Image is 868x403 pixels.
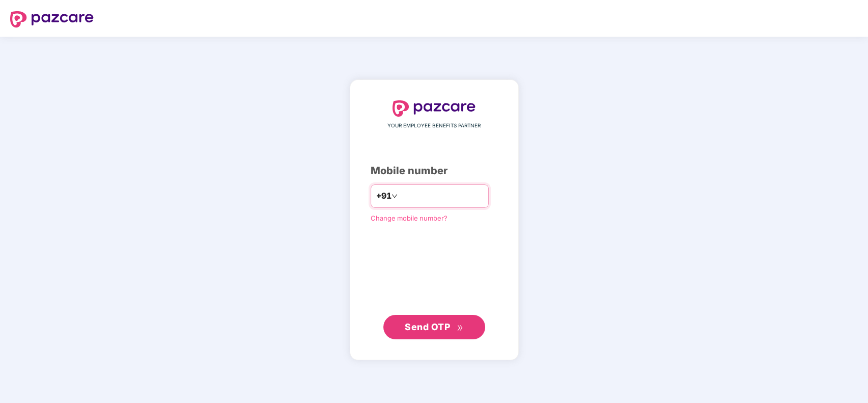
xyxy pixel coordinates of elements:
[457,325,463,331] span: double-right
[10,11,94,28] img: logo
[371,163,498,179] div: Mobile number
[391,193,398,199] span: down
[383,315,485,339] button: Send OTPdouble-right
[387,122,481,130] span: YOUR EMPLOYEE BENEFITS PARTNER
[393,100,476,117] img: logo
[376,190,391,202] span: +91
[405,321,450,332] span: Send OTP
[371,214,447,222] a: Change mobile number?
